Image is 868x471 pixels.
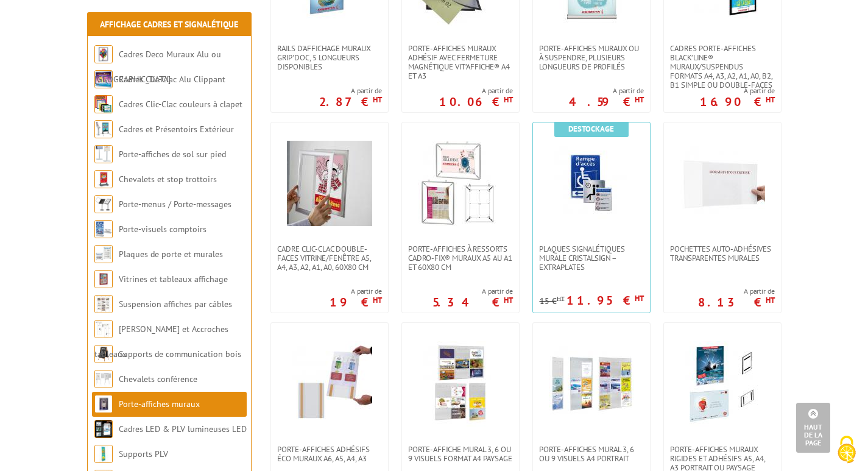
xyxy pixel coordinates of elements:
[330,286,382,296] span: A partir de
[319,98,382,105] p: 2.87 €
[94,420,113,438] img: Cadres LED & PLV lumineuses LED
[271,445,388,463] a: Porte-affiches adhésifs éco muraux A6, A5, A4, A3
[557,294,565,303] sup: HT
[94,49,221,85] a: Cadres Deco Muraux Alu ou [GEOGRAPHIC_DATA]
[670,244,775,263] span: Pochettes auto-adhésives transparentes murales
[119,299,232,310] a: Suspension affiches par câbles
[119,174,217,185] a: Chevalets et stop trottoirs
[680,141,765,226] img: Pochettes auto-adhésives transparentes murales
[549,141,634,226] img: Plaques signalétiques murale CristalSign – extraplates
[698,286,775,296] span: A partir de
[94,45,113,63] img: Cadres Deco Muraux Alu ou Bois
[119,249,223,260] a: Plaques de porte et murales
[533,445,650,463] a: Porte-affiches mural 3, 6 ou 9 visuels A4 portrait
[119,199,231,210] a: Porte-menus / Porte-messages
[319,86,382,96] span: A partir de
[119,99,242,110] a: Cadres Clic-Clac couleurs à clapet
[119,374,197,384] a: Chevalets conférence
[119,149,226,160] a: Porte-affiches de sol sur pied
[700,98,775,105] p: 16.90 €
[119,398,200,409] a: Porte-affiches muraux
[271,44,388,71] a: Rails d'affichage muraux Grip'Doc, 5 longueurs disponibles
[664,244,781,263] a: Pochettes auto-adhésives transparentes murales
[94,170,113,188] img: Chevalets et stop trottoirs
[540,297,565,306] p: 15 €
[539,44,644,71] span: Porte-affiches muraux ou à suspendre, plusieurs longueurs de profilés
[402,445,519,463] a: Porte-affiche mural 3, 6 ou 9 visuels format A4 paysage
[94,395,113,413] img: Porte-affiches muraux
[402,44,519,80] a: Porte-affiches muraux adhésif avec fermeture magnétique VIT’AFFICHE® A4 et A3
[271,244,388,272] a: Cadre clic-clac double-faces vitrine/fenêtre A5, A4, A3, A2, A1, A0, 60x80 cm
[94,324,228,359] a: [PERSON_NAME] et Accroches tableaux
[119,274,228,285] a: Vitrines et tableaux affichage
[94,195,113,213] img: Porte-menus / Porte-messages
[439,86,513,96] span: A partir de
[287,341,372,427] img: Porte-affiches adhésifs éco muraux A6, A5, A4, A3
[549,341,634,427] img: Porte-affiches mural 3, 6 ou 9 visuels A4 portrait
[831,434,862,465] img: Cookies (fenêtre modale)
[373,295,382,305] sup: HT
[287,141,372,226] img: Cadre clic-clac double-faces vitrine/fenêtre A5, A4, A3, A2, A1, A0, 60x80 cm
[766,94,775,105] sup: HT
[408,44,513,80] span: Porte-affiches muraux adhésif avec fermeture magnétique VIT’AFFICHE® A4 et A3
[119,124,234,135] a: Cadres et Présentoirs Extérieur
[119,74,225,85] a: Cadres Clic-Clac Alu Clippant
[635,293,644,303] sup: HT
[408,244,513,272] span: Porte-affiches à ressorts Cadro-Fix® muraux A5 au A1 et 60x80 cm
[94,295,113,313] img: Suspension affiches par câbles
[504,94,513,105] sup: HT
[418,341,503,427] img: Porte-affiche mural 3, 6 ou 9 visuels format A4 paysage
[825,430,868,471] button: Cookies (fenêtre modale)
[119,224,206,235] a: Porte-visuels comptoirs
[533,44,650,71] a: Porte-affiches muraux ou à suspendre, plusieurs longueurs de profilés
[418,141,503,226] img: Porte-affiches à ressorts Cadro-Fix® muraux A5 au A1 et 60x80 cm
[373,94,382,105] sup: HT
[766,295,775,305] sup: HT
[94,445,113,463] img: Supports PLV
[94,320,113,338] img: Cimaises et Accroches tableaux
[670,44,775,90] span: Cadres porte-affiches Black’Line® muraux/suspendus Formats A4, A3, A2, A1, A0, B2, B1 simple ou d...
[119,423,247,434] a: Cadres LED & PLV lumineuses LED
[504,295,513,305] sup: HT
[432,299,513,306] p: 5.34 €
[539,244,644,272] span: Plaques signalétiques murale CristalSign – extraplates
[568,124,614,134] b: Destockage
[439,98,513,105] p: 10.06 €
[635,94,644,105] sup: HT
[664,44,781,90] a: Cadres porte-affiches Black’Line® muraux/suspendus Formats A4, A3, A2, A1, A0, B2, B1 simple ou d...
[94,245,113,263] img: Plaques de porte et murales
[94,145,113,163] img: Porte-affiches de sol sur pied
[277,244,382,272] span: Cadre clic-clac double-faces vitrine/fenêtre A5, A4, A3, A2, A1, A0, 60x80 cm
[119,448,168,459] a: Supports PLV
[700,86,775,96] span: A partir de
[94,270,113,288] img: Vitrines et tableaux affichage
[277,445,382,463] span: Porte-affiches adhésifs éco muraux A6, A5, A4, A3
[94,95,113,113] img: Cadres Clic-Clac couleurs à clapet
[402,244,519,272] a: Porte-affiches à ressorts Cadro-Fix® muraux A5 au A1 et 60x80 cm
[698,299,775,306] p: 8.13 €
[277,44,382,71] span: Rails d'affichage muraux Grip'Doc, 5 longueurs disponibles
[680,341,765,427] img: Porte-affiches muraux rigides et adhésifs A5, A4, A3 portrait ou paysage
[94,120,113,138] img: Cadres et Présentoirs Extérieur
[569,86,644,96] span: A partir de
[566,297,644,304] p: 11.95 €
[119,349,241,359] a: Supports de communication bois
[408,445,513,463] span: Porte-affiche mural 3, 6 ou 9 visuels format A4 paysage
[330,299,382,306] p: 19 €
[539,445,644,463] span: Porte-affiches mural 3, 6 ou 9 visuels A4 portrait
[432,286,513,296] span: A partir de
[533,244,650,272] a: Plaques signalétiques murale CristalSign – extraplates
[100,19,238,30] a: Affichage Cadres et Signalétique
[569,98,644,105] p: 4.59 €
[796,403,830,453] a: Haut de la page
[94,220,113,238] img: Porte-visuels comptoirs
[94,370,113,388] img: Chevalets conférence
